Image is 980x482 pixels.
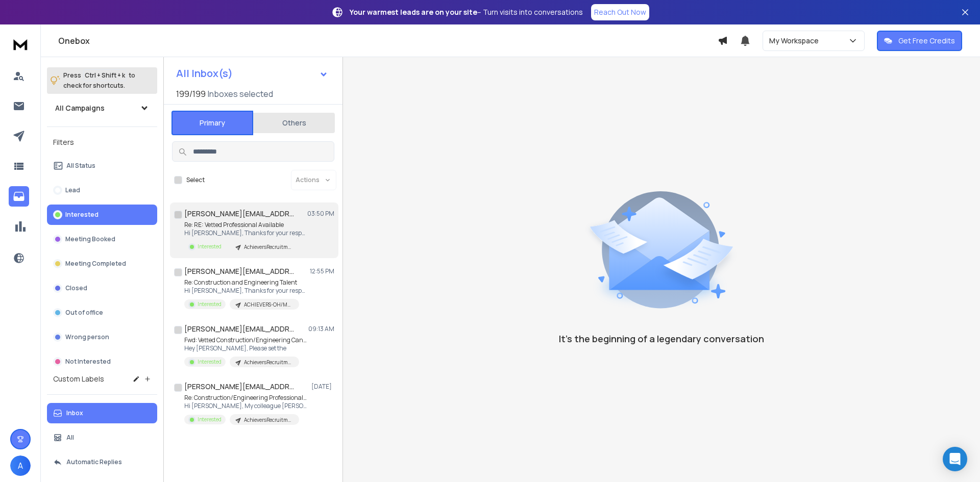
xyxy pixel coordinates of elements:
div: Open Intercom Messenger [943,447,967,471]
button: All [47,427,157,448]
h1: [PERSON_NAME][EMAIL_ADDRESS][DOMAIN_NAME] [184,324,297,334]
p: AchieversRecruitment-[US_STATE]- [244,416,293,424]
h1: All Inbox(s) [176,68,233,79]
p: Press to check for shortcuts. [63,70,135,91]
p: Meeting Completed [65,260,126,268]
p: It’s the beginning of a legendary conversation [559,332,764,346]
h1: [PERSON_NAME][EMAIL_ADDRESS][DOMAIN_NAME] [184,382,297,392]
p: All [66,434,74,442]
label: Select [186,176,205,184]
button: Interested [47,205,157,225]
button: Meeting Booked [47,229,157,249]
button: Inbox [47,403,157,423]
h1: Onebox [58,35,718,47]
h1: All Campaigns [55,103,105,113]
button: Not Interested [47,351,157,372]
h1: [PERSON_NAME][EMAIL_ADDRESS][DOMAIN_NAME] [184,266,297,276]
p: 09:13 AM [308,325,334,333]
p: Closed [65,284,87,292]
button: All Inbox(s) [168,63,336,84]
a: Reach Out Now [591,4,649,20]
span: Ctrl + Shift + k [83,69,127,81]
h1: [PERSON_NAME][EMAIL_ADDRESS][DOMAIN_NAME] [184,209,297,219]
button: Meeting Completed [47,253,157,274]
p: Wrong person [65,333,109,341]
button: All Campaigns [47,98,157,118]
p: Hi [PERSON_NAME], Thanks for your response. We [184,229,307,237]
p: Inbox [66,409,83,417]
p: Meeting Booked [65,235,115,243]
h3: Custom Labels [53,374,104,384]
strong: Your warmest leads are on your site [350,7,477,17]
button: Primary [171,111,253,135]
p: Interested [198,300,222,308]
p: 03:50 PM [307,210,334,218]
p: Hey [PERSON_NAME], Please set the [184,344,307,352]
p: Interested [198,416,222,423]
p: All Status [66,162,95,170]
span: 199 / 199 [176,88,206,100]
p: Interested [198,358,222,366]
p: Re: Construction/Engineering Professionals Available [184,394,307,402]
button: A [10,455,31,476]
p: Hi [PERSON_NAME], My colleague [PERSON_NAME] [184,402,307,410]
h3: Filters [47,135,157,149]
button: Closed [47,278,157,298]
p: AchieversRecruitment-[GEOGRAPHIC_DATA]- [GEOGRAPHIC_DATA]- [244,359,293,366]
img: logo [10,35,31,54]
p: 12:55 PM [310,267,334,275]
p: Out of office [65,309,103,317]
p: Re: Construction and Engineering Talent [184,278,307,287]
p: My Workspace [769,36,823,46]
p: AchieversRecruitment-[US_STATE]-10-50-51-200FTE [244,243,293,251]
button: Wrong person [47,327,157,347]
button: Out of office [47,302,157,323]
p: Hi [PERSON_NAME], Thanks for your response. We [184,287,307,295]
p: – Turn visits into conversations [350,7,583,17]
button: Automatic Replies [47,452,157,472]
p: ACHIEVERS-OH/MC NOT VERIFIED LIST [244,301,293,309]
p: Fwd: Vetted Construction/Engineering Candidates Available [184,336,307,344]
p: Interested [198,243,222,250]
p: Reach Out Now [594,7,646,17]
button: All Status [47,156,157,176]
button: Get Free Credits [877,31,962,51]
p: Automatic Replies [66,458,122,466]
p: [DATE] [311,383,334,391]
button: Others [253,112,335,134]
p: Get Free Credits [898,36,955,46]
p: Lead [65,186,80,194]
p: Re: RE: Vetted Professional Available [184,221,307,229]
button: Lead [47,180,157,200]
p: Not Interested [65,358,111,366]
h3: Inboxes selected [208,88,273,100]
p: Interested [65,211,99,219]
